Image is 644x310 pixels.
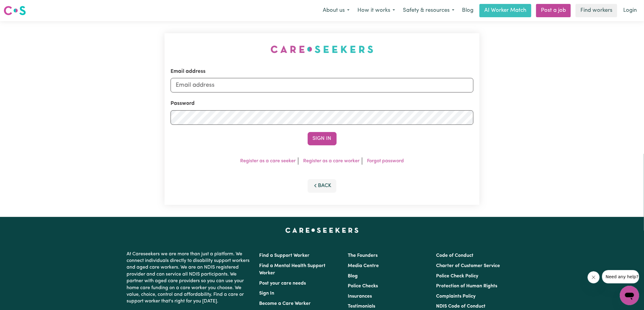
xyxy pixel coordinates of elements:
button: Sign In [308,132,337,145]
a: Media Centre [348,263,379,268]
iframe: Close message [588,271,600,283]
a: Find a Support Worker [259,253,310,258]
a: Insurances [348,294,372,299]
p: At Careseekers we are more than just a platform. We connect individuals directly to disability su... [127,248,252,307]
a: NDIS Code of Conduct [436,304,485,309]
iframe: Message from company [602,270,639,283]
button: About us [319,4,353,17]
a: Police Checks [348,284,378,289]
a: Post a job [536,4,571,17]
a: Code of Conduct [436,253,473,258]
a: Find a Mental Health Support Worker [259,263,326,276]
a: Login [620,4,640,17]
button: How it works [353,4,399,17]
label: Password [171,100,195,108]
a: Careseekers logo [4,4,26,18]
a: Blog [348,274,358,279]
label: Email address [171,68,206,76]
a: Sign In [259,291,275,296]
a: Register as a care seeker [240,159,296,163]
a: Become a Care Worker [259,301,311,306]
a: Find workers [576,4,617,17]
iframe: Button to launch messaging window [620,286,639,305]
button: Back [308,179,337,192]
input: Email address [171,78,473,92]
a: Charter of Customer Service [436,263,500,268]
a: The Founders [348,253,378,258]
a: Careseekers home page [285,228,359,233]
a: Police Check Policy [436,274,478,279]
img: Careseekers logo [4,5,26,16]
a: Register as a care worker [303,159,360,163]
a: Complaints Policy [436,294,476,299]
a: Testimonials [348,304,375,309]
a: Post your care needs [259,281,306,286]
a: Forgot password [367,159,404,163]
button: Safety & resources [399,4,458,17]
a: Blog [458,4,477,17]
a: Protection of Human Rights [436,284,497,289]
a: AI Worker Match [479,4,531,17]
